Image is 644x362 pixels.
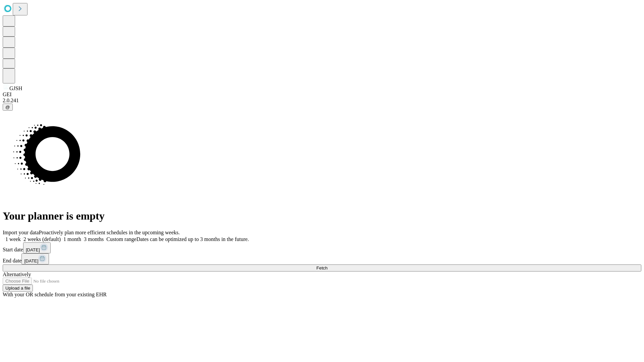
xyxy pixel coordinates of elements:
span: Import your data [3,230,39,235]
span: [DATE] [26,247,40,252]
span: 3 months [84,236,104,242]
span: Proactively plan more efficient schedules in the upcoming weeks. [39,230,180,235]
span: Fetch [316,265,327,270]
span: Dates can be optimized up to 3 months in the future. [137,236,249,242]
div: End date [3,253,641,264]
span: @ [5,105,10,110]
div: GEI [3,92,641,98]
span: With your OR schedule from your existing EHR [3,292,107,297]
button: [DATE] [23,242,51,253]
button: @ [3,104,13,111]
h1: Your planner is empty [3,210,641,222]
span: [DATE] [24,258,38,263]
span: 1 week [5,236,21,242]
div: 2.0.241 [3,98,641,104]
button: Fetch [3,264,641,271]
span: GJSH [9,85,22,91]
div: Start date [3,242,641,253]
span: 1 month [63,236,81,242]
span: 2 weeks (default) [23,236,61,242]
button: [DATE] [21,253,49,264]
span: Custom range [106,236,136,242]
button: Upload a file [3,285,33,292]
span: Alternatively [3,271,31,277]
